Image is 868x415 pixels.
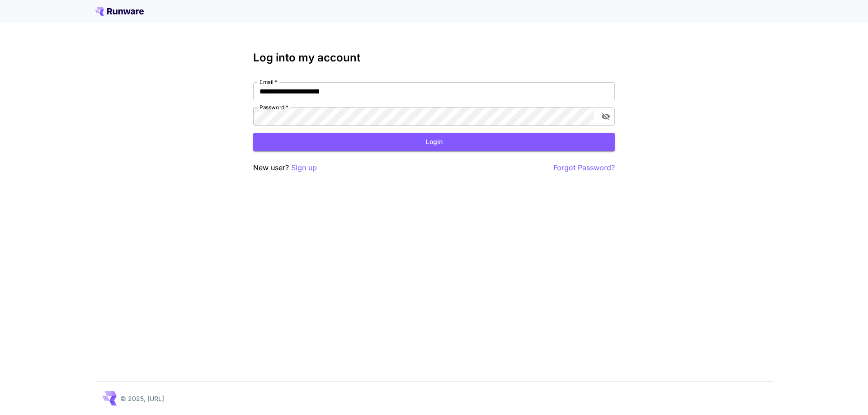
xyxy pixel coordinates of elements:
[253,162,317,173] p: New user?
[120,394,164,403] p: © 2025, [URL]
[259,103,288,111] label: Password
[553,162,615,173] button: Forgot Password?
[291,162,317,173] button: Sign up
[253,133,615,151] button: Login
[598,108,614,125] button: toggle password visibility
[259,78,277,86] label: Email
[253,51,615,64] h3: Log into my account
